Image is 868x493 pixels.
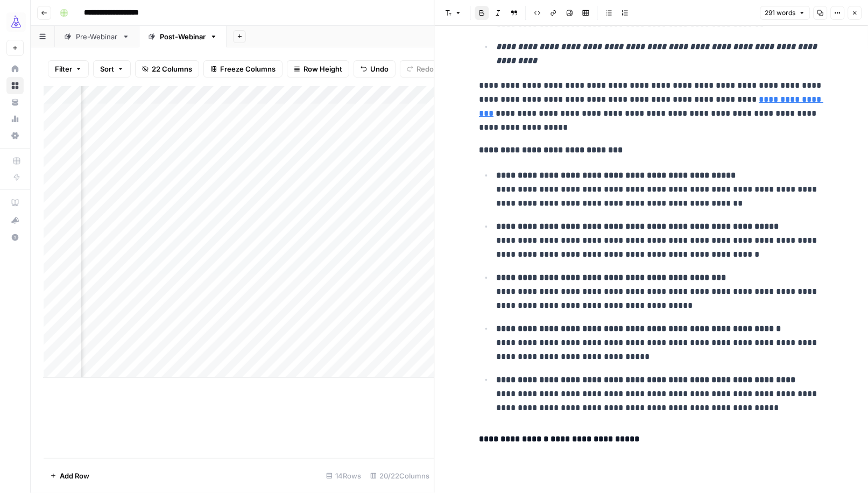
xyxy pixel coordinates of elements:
[400,60,441,78] button: Redo
[7,212,23,228] div: What's new?
[6,94,24,111] a: Your Data
[135,60,199,78] button: 22 Columns
[152,64,192,74] span: 22 Columns
[6,77,24,94] a: Browse
[60,470,89,481] span: Add Row
[304,64,342,74] span: Row Height
[6,60,24,78] a: Home
[48,60,89,78] button: Filter
[765,8,795,18] span: 291 words
[354,60,396,78] button: Undo
[220,64,276,74] span: Freeze Columns
[287,60,349,78] button: Row Height
[93,60,131,78] button: Sort
[6,194,24,212] a: AirOps Academy
[139,26,227,47] a: Post-Webinar
[6,12,26,32] img: AirOps Growth Logo
[6,229,24,246] button: Help + Support
[370,64,389,74] span: Undo
[44,467,96,484] button: Add Row
[417,64,434,74] span: Redo
[55,64,72,74] span: Filter
[322,467,366,484] div: 14 Rows
[100,64,114,74] span: Sort
[760,6,810,20] button: 291 words
[55,26,139,47] a: Pre-Webinar
[160,31,206,42] div: Post-Webinar
[203,60,283,78] button: Freeze Columns
[366,467,434,484] div: 20/22 Columns
[6,212,24,229] button: What's new?
[6,9,24,36] button: Workspace: AirOps Growth
[76,31,118,42] div: Pre-Webinar
[6,127,24,144] a: Settings
[6,110,24,128] a: Usage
